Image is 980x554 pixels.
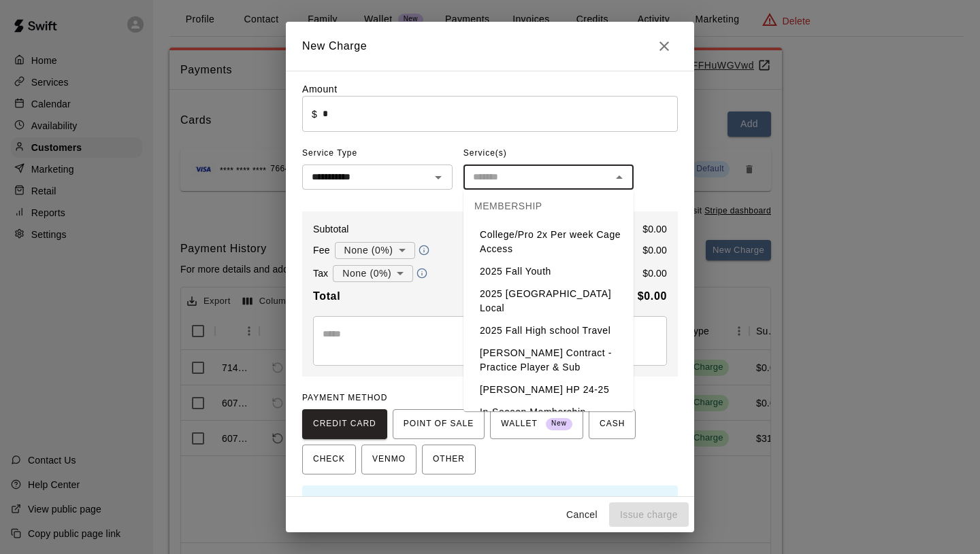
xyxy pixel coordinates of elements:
[313,290,340,302] b: Total
[651,33,678,60] button: Close
[313,266,328,280] p: Tax
[463,260,634,283] li: 2025 Fall Youth
[313,243,330,257] p: Fee
[501,413,572,435] span: WALLET
[302,409,387,439] button: CREDIT CARD
[463,379,634,401] li: [PERSON_NAME] HP 24-25
[610,168,629,187] button: Close
[638,290,667,302] b: $ 0.00
[361,445,416,474] button: VENMO
[463,224,634,260] li: College/Pro 2x Per week Cage Access
[463,143,507,165] span: Service(s)
[302,393,387,402] span: PAYMENT METHOD
[463,283,634,319] li: 2025 [GEOGRAPHIC_DATA] Local
[302,445,356,474] button: CHECK
[433,449,465,470] span: OTHER
[642,266,667,280] p: $ 0.00
[546,415,572,433] span: New
[463,319,634,342] li: 2025 Fall High school Travel
[560,502,604,527] button: Cancel
[313,222,349,236] p: Subtotal
[490,409,583,439] button: WALLET New
[600,413,625,435] span: CASH
[429,168,448,187] button: Open
[642,243,667,257] p: $ 0.00
[463,190,634,222] div: MEMBERSHIP
[642,222,667,236] p: $ 0.00
[372,449,406,470] span: VENMO
[463,401,634,423] li: In-Season Membership
[313,413,376,435] span: CREDIT CARD
[463,342,634,379] li: [PERSON_NAME] Contract - Practice Player & Sub
[335,238,415,263] div: None (0%)
[286,22,694,71] h2: New Charge
[404,413,474,435] span: POINT OF SALE
[393,409,485,439] button: POINT OF SALE
[312,107,317,121] p: $
[302,143,453,165] span: Service Type
[333,261,413,286] div: None (0%)
[302,84,338,94] label: Amount
[313,449,345,470] span: CHECK
[422,445,476,474] button: OTHER
[589,409,636,439] button: CASH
